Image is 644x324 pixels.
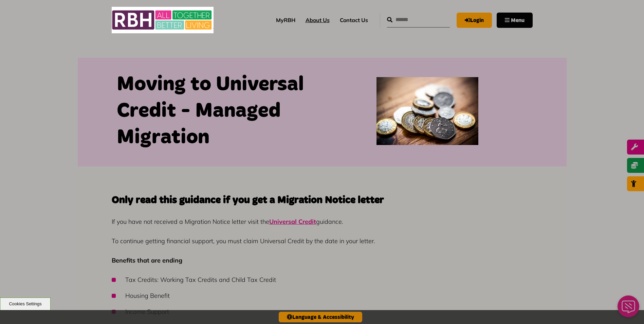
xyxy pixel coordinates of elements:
iframe: Netcall Web Assistant for live chat [613,293,644,324]
p: To continue getting financial support, you must claim Universal Credit by the date in your letter. [112,236,533,246]
span: Menu [511,18,525,23]
input: Search [387,13,450,27]
li: Tax Credits: Working Tax Credits and Child Tax Credit [112,275,533,284]
a: Home [117,46,134,53]
h1: Moving to Universal Credit - Managed Migration [117,71,317,151]
button: Language & Accessibility [279,312,362,322]
button: Navigation [497,13,533,28]
li: Income Support [112,307,533,316]
a: Universal Credit [269,218,316,226]
a: How We Can Help You [143,46,207,53]
a: Contact Us [335,11,373,29]
a: MyRBH [457,13,492,28]
a: Moving to Universal Credit [319,46,398,53]
a: Money Matters [216,46,258,53]
a: Universal Credit [266,46,311,53]
a: MyRBH [271,11,300,29]
p: If you have not received a Migration Notice letter visit the guidance. [112,217,533,226]
li: Housing Benefit [112,291,533,300]
img: Money 2 [376,77,478,145]
a: About Us [300,11,335,29]
strong: Benefits that are ending [112,256,182,264]
img: RBH [112,7,214,33]
strong: Only read this guidance if you get a Migration Notice letter [112,195,384,205]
